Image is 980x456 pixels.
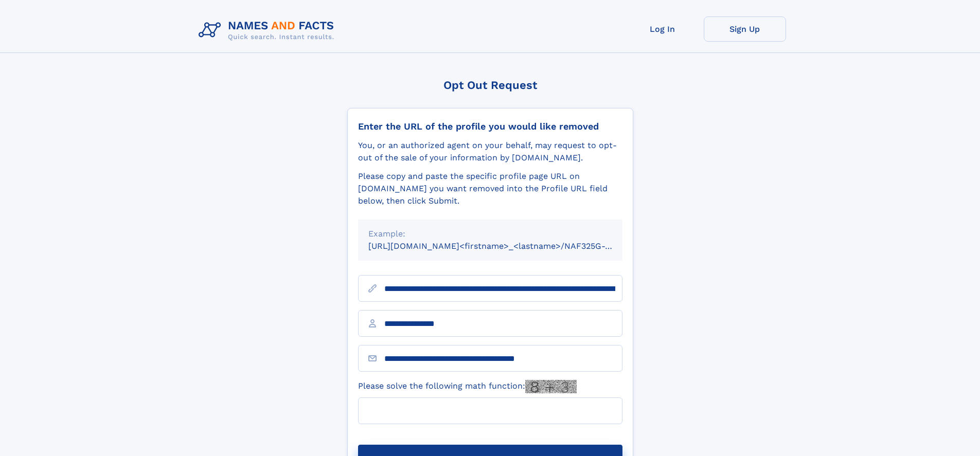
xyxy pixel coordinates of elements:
[347,79,633,92] div: Opt Out Request
[358,380,577,393] label: Please solve the following math function:
[358,139,622,164] div: You, or an authorized agent on your behalf, may request to opt-out of the sale of your informatio...
[621,16,704,42] a: Log In
[358,170,622,207] div: Please copy and paste the specific profile page URL on [DOMAIN_NAME] you want removed into the Pr...
[194,16,343,44] img: Logo Names and Facts
[368,228,612,240] div: Example:
[358,121,622,132] div: Enter the URL of the profile you would like removed
[368,241,642,251] small: [URL][DOMAIN_NAME]<firstname>_<lastname>/NAF325G-xxxxxxxx
[704,16,786,42] a: Sign Up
